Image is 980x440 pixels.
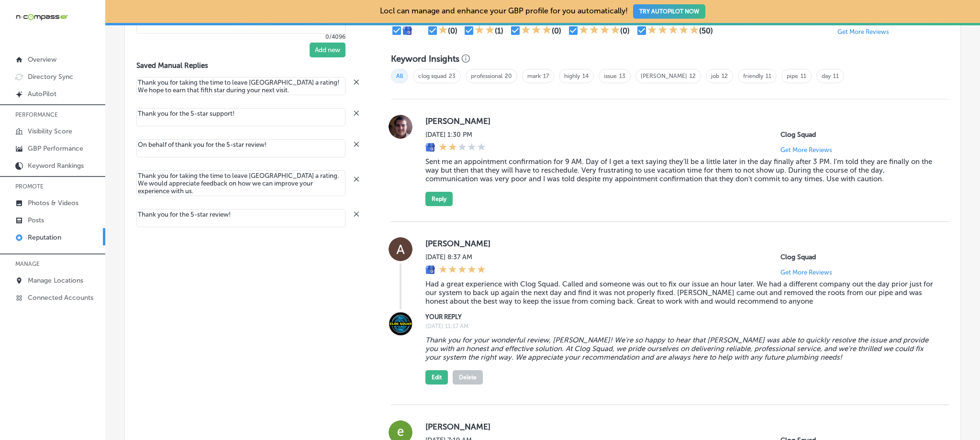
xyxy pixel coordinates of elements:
label: [DATE] 1:30 PM [425,131,486,139]
blockquote: Sent me an appointment confirmation for 9 AM. Day of I get a text saying they’ll be a little late... [425,157,934,183]
p: Manage Locations [28,276,83,285]
a: 23 [449,73,456,79]
a: clog squad [418,73,446,79]
a: friendly [743,73,763,79]
label: [PERSON_NAME] [425,239,934,248]
div: (0) [552,26,561,35]
img: 660ab0bf-5cc7-4cb8-ba1c-48b5ae0f18e60NCTV_CLogo_TV_Black_-500x88.png [15,12,68,22]
textarea: Create your Quick Reply [136,139,345,157]
a: 11 [801,73,806,79]
div: 4 Stars [579,25,620,36]
a: [PERSON_NAME] [641,73,687,79]
img: Image [389,312,412,336]
a: day [822,73,831,79]
a: 14 [582,73,589,79]
div: 5 Stars [647,25,699,36]
textarea: Create your Quick Reply [136,108,345,126]
label: [PERSON_NAME] [425,422,934,431]
p: Clog Squad [780,253,934,261]
p: Visibility Score [28,127,72,135]
textarea: Create your Quick Reply [136,209,345,227]
div: (1) [495,26,503,35]
p: Clog Squad [780,131,934,139]
p: Get More Reviews [837,28,889,35]
p: Keyword Rankings [28,162,84,170]
button: Edit [425,370,448,385]
span: All [391,69,408,83]
div: (0) [620,26,630,35]
a: professional [471,73,502,79]
a: pipe [787,73,798,79]
label: [DATE] 11:17 AM [425,323,934,330]
p: GBP Performance [28,144,83,153]
blockquote: Thank you for your wonderful review, [PERSON_NAME]! We're so happy to hear that [PERSON_NAME] was... [425,336,934,362]
a: issue [604,73,617,79]
p: Photos & Videos [28,199,78,207]
a: 11 [766,73,771,79]
a: 12 [690,73,696,79]
p: Overview [28,55,56,64]
label: Saved Manual Replies [136,61,360,70]
p: AutoPilot [28,90,56,98]
a: 20 [505,73,512,79]
div: 3 Stars [521,25,552,36]
a: 17 [543,73,549,79]
label: [DATE] 8:37 AM [425,253,486,261]
h3: Keyword Insights [391,54,459,64]
div: (50) [699,26,713,35]
p: Posts [28,216,44,224]
a: 11 [833,73,839,79]
a: mark [527,73,541,79]
a: 12 [722,73,728,79]
div: 2 Stars [475,25,495,36]
p: 0/4096 [136,33,345,40]
label: [PERSON_NAME] [425,116,934,126]
label: YOUR REPLY [425,313,934,320]
button: Reply [425,192,453,206]
p: Connected Accounts [28,294,93,302]
button: Add new [310,43,345,57]
p: Reputation [28,233,61,242]
a: highly [564,73,580,79]
button: Delete [453,370,483,385]
button: TRY AUTOPILOT NOW [633,4,705,19]
a: 13 [619,73,625,79]
p: Get More Reviews [780,146,832,154]
p: Directory Sync [28,73,73,81]
p: Get More Reviews [780,269,832,276]
div: 5 Stars [439,265,486,275]
div: 1 Star [438,25,448,36]
a: job [711,73,719,79]
div: (0) [448,26,457,35]
textarea: Create your Quick Reply [136,170,345,196]
textarea: Create your Quick Reply [136,77,345,95]
blockquote: Had a great experience with Clog Squad. Called and someone was out to fix our issue an hour later... [425,280,934,306]
div: 2 Stars [439,143,486,153]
